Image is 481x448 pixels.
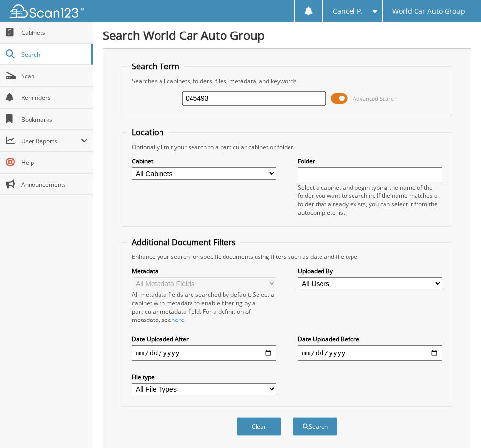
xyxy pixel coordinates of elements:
[21,115,88,124] span: Bookmarks
[127,61,184,72] legend: Search Term
[127,237,241,248] legend: Additional Document Filters
[21,94,88,102] span: Reminders
[127,253,447,261] div: Enhance your search for specific documents using filters such as date and file type.
[127,143,447,151] div: Optionally limit your search to a particular cabinet or folder
[298,345,442,361] input: end
[298,183,442,217] div: Select a cabinet and begin typing the name of the folder you want to search in. If the name match...
[333,8,363,14] span: Cancel P.
[21,137,81,145] span: User Reports
[132,345,276,361] input: start
[353,95,397,102] span: Advanced Search
[298,267,442,275] label: Uploaded By
[132,373,276,381] label: File type
[132,335,276,343] label: Date Uploaded After
[132,290,276,324] div: All metadata fields are searched by default. Select a cabinet with metadata to enable filtering b...
[432,401,481,448] iframe: Chat Widget
[171,316,184,324] a: here
[392,8,465,14] span: World Car Auto Group
[127,77,447,85] div: Searches all cabinets, folders, files, metadata, and keywords
[21,72,88,80] span: Scan
[298,335,442,343] label: Date Uploaded Before
[132,267,276,275] label: Metadata
[21,180,88,189] span: Announcements
[10,4,84,18] img: scan123-logo-white.svg
[132,157,276,165] label: Cabinet
[21,29,88,37] span: Cabinets
[21,159,88,167] span: Help
[103,27,471,43] h1: Search World Car Auto Group
[298,157,442,165] label: Folder
[21,50,86,59] span: Search
[127,127,169,138] legend: Location
[293,417,337,436] button: Search
[237,417,281,436] button: Clear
